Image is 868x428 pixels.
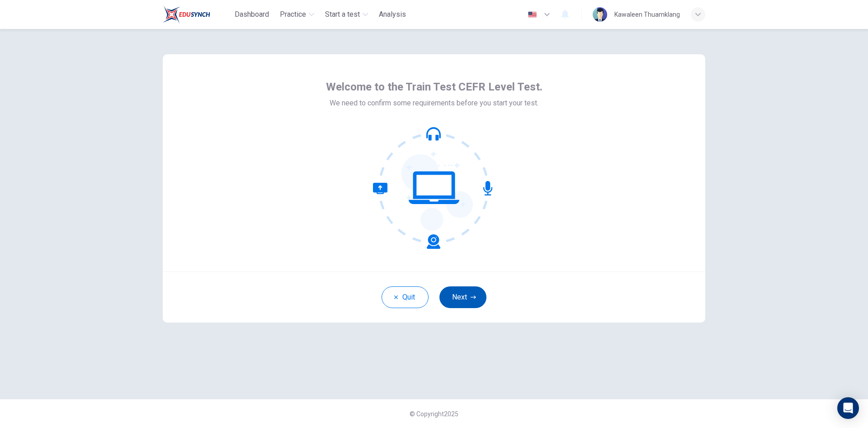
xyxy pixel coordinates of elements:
span: We need to confirm some requirements before you start your test. [330,98,538,109]
span: Start a test [325,9,360,20]
button: Next [439,286,486,308]
button: Quit [382,286,429,308]
img: en [527,11,538,18]
button: Analysis [375,6,410,23]
div: Open Intercom Messenger [837,397,859,419]
button: Practice [276,6,318,23]
span: Analysis [379,9,406,20]
div: Kawaleen Thuamklang [614,9,680,20]
button: Dashboard [231,6,273,23]
button: Start a test [321,6,372,23]
a: Train Test logo [163,5,231,24]
span: Dashboard [235,9,269,20]
img: Train Test logo [163,5,210,24]
img: Profile picture [593,7,607,22]
span: Practice [280,9,306,20]
span: Welcome to the Train Test CEFR Level Test. [326,80,542,94]
span: © Copyright 2025 [410,410,458,418]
